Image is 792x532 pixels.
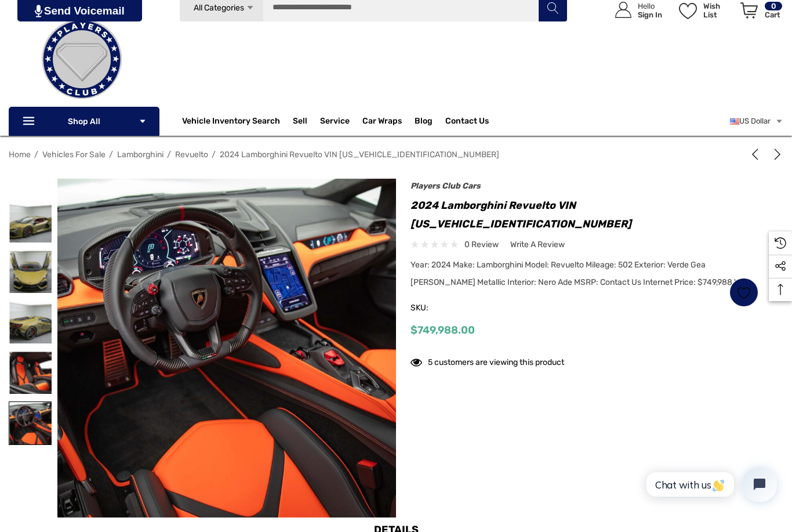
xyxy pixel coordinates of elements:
[293,116,307,129] span: Sell
[679,3,697,19] svg: Wish List
[9,200,52,243] img: For Sale 2024 Lamborghini Revuelto VIN ZHWUC1ZM6RLA01308
[740,2,758,19] svg: Review Your Cart
[9,251,52,293] img: For Sale 2024 Lamborghini Revuelto VIN ZHWUC1ZM6RLA01308
[703,2,734,19] p: Wish List
[410,260,757,287] span: Year: 2024 Make: Lamborghini Model: Revuelto Mileage: 502 Exterior: Verde Gea [PERSON_NAME] Metal...
[749,149,765,160] a: Previous
[42,150,106,160] a: Vehicles For Sale
[320,116,350,129] a: Service
[220,150,499,160] a: 2024 Lamborghini Revuelto VIN [US_VEHICLE_IDENTIFICATION_NUMBER]
[9,144,783,165] nav: Breadcrumb
[729,278,758,307] a: Wish List
[35,5,42,17] img: PjwhLS0gR2VuZXJhdG9yOiBHcmF2aXQuaW8gLS0+PHN2ZyB4bWxucz0iaHR0cDovL3d3dy53My5vcmcvMjAwMC9zdmciIHhtb...
[410,352,564,370] div: 5 customers are viewing this product
[117,150,164,160] a: Lamborghini
[362,110,415,133] a: Car Wraps
[615,2,631,18] svg: Icon User Account
[410,324,475,336] span: $749,988.00
[769,284,792,295] svg: Top
[9,402,52,444] img: For Sale 2024 Lamborghini Revuelto VIN ZHWUC1ZM6RLA01308
[510,237,565,252] a: Write a Review
[182,116,280,129] a: Vehicle Inventory Search
[9,107,159,136] p: Shop All
[767,149,783,160] a: Next
[510,240,565,250] span: Write a Review
[737,286,751,299] svg: Wish List
[193,3,244,13] span: All Categories
[9,352,52,394] img: For Sale 2024 Lamborghini Revuelto VIN ZHWUC1ZM6RLA01308
[415,116,433,129] a: Blog
[246,3,255,12] svg: Icon Arrow Down
[765,2,782,10] p: 0
[634,457,787,512] iframe: Tidio Chat
[293,110,320,133] a: Sell
[730,110,783,133] a: USD
[638,10,662,19] p: Sign In
[638,2,662,10] p: Hello
[21,115,39,128] svg: Icon Line
[9,301,52,343] img: For Sale 2024 Lamborghini Revuelto VIN ZHWUC1ZM6RLA01308
[775,260,786,272] svg: Social Media
[9,150,31,160] a: Home
[765,10,782,19] p: Cart
[775,237,786,249] svg: Recently Viewed
[139,117,147,125] svg: Icon Arrow Down
[410,181,481,191] a: Players Club Cars
[175,150,208,160] a: Revuelto
[410,300,468,316] span: SKU:
[362,116,402,129] span: Car Wraps
[410,196,758,233] h1: 2024 Lamborghini Revuelto VIN [US_VEHICLE_IDENTIFICATION_NUMBER]
[464,237,499,252] span: 0 review
[24,1,140,117] img: Players Club | Cars For Sale
[445,116,489,129] a: Contact Us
